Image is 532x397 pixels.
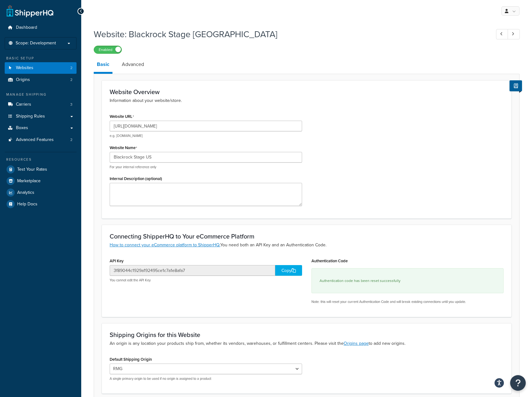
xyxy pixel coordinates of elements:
[5,164,77,175] a: Test Your Rates
[110,259,124,263] label: API Key
[5,56,77,61] div: Basic Setup
[5,198,77,210] a: Help Docs
[311,259,348,263] label: Authentication Code
[110,145,137,150] label: Website Name
[110,376,302,381] p: A single primary origin to be used if no origin is assigned to a product
[16,41,56,46] span: Scope: Development
[70,102,72,107] span: 3
[5,62,77,74] li: Websites
[16,65,33,71] span: Websites
[94,28,485,40] h1: Website: Blackrock Stage [GEOGRAPHIC_DATA]
[5,134,77,146] a: Advanced Features2
[5,111,77,122] a: Shipping Rules
[311,299,504,304] p: Note: this will reset your current Authentication Code and will break existing connections until ...
[16,25,37,30] span: Dashboard
[17,178,41,184] span: Marketplace
[119,57,147,72] a: Advanced
[16,102,31,107] span: Carriers
[110,165,302,169] p: For your internal reference only
[94,46,122,53] label: Enabled
[94,57,112,74] a: Basic
[17,167,47,172] span: Test Your Rates
[16,125,28,131] span: Boxes
[510,80,522,91] button: Show Help Docs
[5,157,77,162] div: Resources
[70,137,72,143] span: 2
[16,77,30,83] span: Origins
[110,242,220,248] a: How to connect your eCommerce platform to ShipperHQ.
[344,340,369,347] a: Origins page
[5,122,77,134] a: Boxes
[5,134,77,146] li: Advanced Features
[5,99,77,110] a: Carriers3
[110,357,152,362] label: Default Shipping Origin
[5,92,77,97] div: Manage Shipping
[110,88,504,95] h3: Website Overview
[5,187,77,198] a: Analytics
[5,74,77,86] a: Origins2
[110,97,504,104] p: Information about your website/store.
[496,29,508,39] a: Previous Record
[5,99,77,110] li: Carriers
[5,175,77,187] a: Marketplace
[508,29,520,39] a: Next Record
[5,74,77,86] li: Origins
[16,137,54,143] span: Advanced Features
[275,265,302,276] div: Copy
[70,77,72,83] span: 2
[110,278,302,283] p: You cannot edit the API Key
[5,62,77,74] a: Websites2
[510,375,526,391] button: Open Resource Center
[110,133,302,138] p: e.g. [DOMAIN_NAME]
[110,114,134,119] label: Website URL
[110,340,504,347] p: An origin is any location your products ship from, whether its vendors, warehouses, or fulfillmen...
[110,331,504,338] h3: Shipping Origins for this Website
[5,22,77,33] a: Dashboard
[70,65,72,71] span: 2
[110,176,162,181] label: Internal Description (optional)
[320,278,400,284] small: Authentication code has been reset successfully
[16,114,45,119] span: Shipping Rules
[110,242,504,249] p: You need both an API Key and an Authentication Code.
[17,202,37,207] span: Help Docs
[110,233,504,240] h3: Connecting ShipperHQ to Your eCommerce Platform
[17,190,34,195] span: Analytics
